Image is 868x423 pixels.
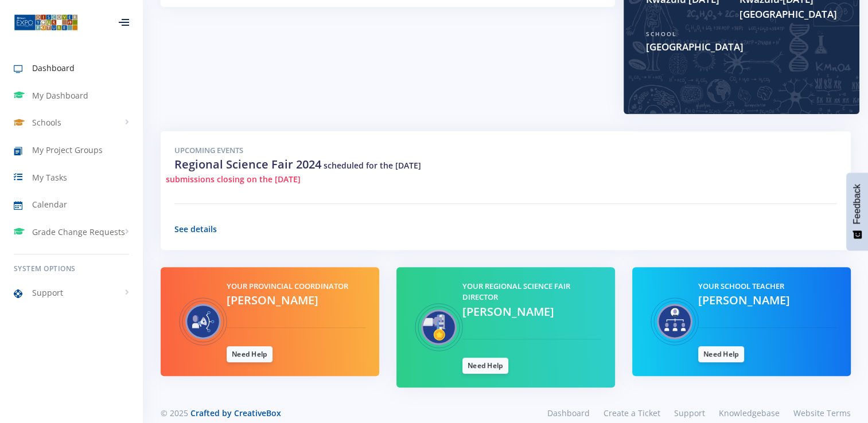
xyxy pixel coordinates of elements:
[597,405,667,421] a: Create a Ticket
[32,287,63,299] span: Support
[227,292,318,308] span: [PERSON_NAME]
[462,281,601,303] h5: Your Regional Science Fair Director
[646,40,837,54] span: [GEOGRAPHIC_DATA]
[846,173,868,250] button: Feedback - Show survey
[174,281,232,363] img: Provincial Coordinator
[32,116,61,128] span: Schools
[410,281,468,374] img: Regional Science Fair Director
[698,346,744,362] a: Need Help
[324,160,421,171] span: scheduled for the [DATE]
[787,405,851,421] a: Website Terms
[14,264,129,274] h6: System Options
[462,304,554,319] span: [PERSON_NAME]
[646,281,703,363] img: Teacher
[540,405,597,421] a: Dashboard
[32,226,125,238] span: Grade Change Requests
[32,171,67,183] span: My Tasks
[462,358,508,374] a: Need Help
[227,346,273,362] a: Need Help
[190,408,281,418] a: Crafted by CreativeBox
[174,224,217,234] a: See details
[227,281,365,292] h5: Your Provincial Coordinator
[32,198,67,210] span: Calendar
[667,405,712,421] a: Support
[852,184,862,224] span: Feedback
[698,281,837,292] h5: Your School Teacher
[174,156,321,172] span: Regional Science Fair 2024
[32,144,103,156] span: My Project Groups
[719,408,780,418] span: Knowledgebase
[698,292,790,308] span: [PERSON_NAME]
[646,30,676,38] span: School
[32,62,75,74] span: Dashboard
[14,13,78,32] img: ...
[712,405,787,421] a: Knowledgebase
[166,173,301,185] span: submissions closing on the [DATE]
[174,145,837,156] h5: Upcoming Events
[32,89,88,101] span: My Dashboard
[161,407,497,419] div: © 2025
